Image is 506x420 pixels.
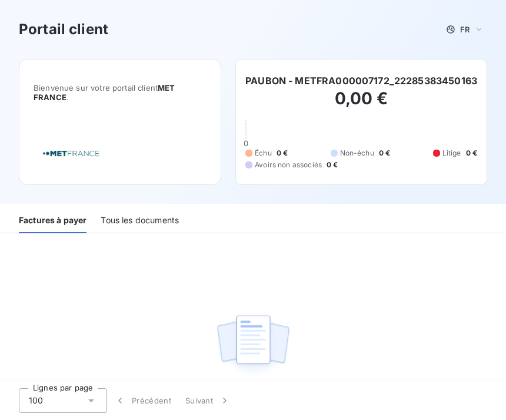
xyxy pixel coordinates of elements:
img: empty state [215,309,291,382]
span: 0 [244,138,248,148]
div: Factures à payer [19,209,86,233]
span: MET FRANCE [34,83,175,102]
button: Précédent [107,388,178,413]
span: 0 € [277,148,288,158]
span: Avoirs non associés [255,160,322,170]
div: Tous les documents [101,209,179,233]
span: 100 [29,395,43,406]
h6: PAUBON - METFRA000007172_22285383450163 [245,74,477,88]
button: Suivant [178,388,238,413]
span: Litige [442,148,461,158]
span: Échu [255,148,272,158]
span: 0 € [327,160,338,170]
span: Bienvenue sur votre portail client . [34,83,207,102]
span: 0 € [379,148,390,158]
span: FR [460,25,470,34]
h3: Portail client [19,19,108,40]
img: Company logo [34,137,109,170]
span: Non-échu [340,148,374,158]
h2: 0,00 € [245,88,477,121]
span: 0 € [466,148,477,158]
